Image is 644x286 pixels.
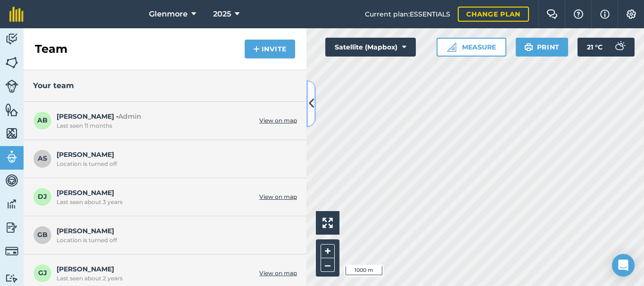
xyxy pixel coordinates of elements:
[57,122,255,130] div: Last seen 11 months
[587,38,603,57] span: 21 ° C
[57,111,255,129] span: [PERSON_NAME] -
[578,38,635,57] button: 21 °C
[322,218,333,228] img: Four arrows, one pointing top left, one top right, one bottom right and the last bottom left
[33,226,52,245] span: GB
[321,244,335,258] button: +
[35,41,67,57] h2: Team
[57,160,292,168] div: Location is turned off
[149,8,188,20] span: Glenmore
[33,111,52,130] span: AB
[5,173,18,188] img: svg+xml;base64,PD94bWwgdmVyc2lvbj0iMS4wIiBlbmNvZGluZz0idXRmLTgiPz4KPCEtLSBHZW5lcmF0b3I6IEFkb2JlIE...
[458,7,529,22] a: Change plan
[546,9,558,19] img: Two speech bubbles overlapping with the left bubble in the forefront
[57,264,255,282] span: [PERSON_NAME]
[626,9,637,19] img: A cog icon
[5,274,18,283] img: svg+xml;base64,PD94bWwgdmVyc2lvbj0iMS4wIiBlbmNvZGluZz0idXRmLTgiPz4KPCEtLSBHZW5lcmF0b3I6IEFkb2JlIE...
[213,8,231,20] span: 2025
[5,103,18,117] img: svg+xml;base64,PHN2ZyB4bWxucz0iaHR0cDovL3d3dy53My5vcmcvMjAwMC9zdmciIHdpZHRoPSI1NiIgaGVpZ2h0PSI2MC...
[612,254,635,277] div: Open Intercom Messenger
[9,7,24,22] img: fieldmargin Logo
[5,126,18,140] img: svg+xml;base64,PHN2ZyB4bWxucz0iaHR0cDovL3d3dy53My5vcmcvMjAwMC9zdmciIHdpZHRoPSI1NiIgaGVpZ2h0PSI2MC...
[33,80,297,92] h3: Your team
[57,237,292,244] div: Location is turned off
[57,188,255,205] span: [PERSON_NAME]
[57,149,292,167] span: [PERSON_NAME]
[524,41,533,53] img: svg+xml;base64,PHN2ZyB4bWxucz0iaHR0cDovL3d3dy53My5vcmcvMjAwMC9zdmciIHdpZHRoPSIxOSIgaGVpZ2h0PSIyNC...
[573,9,584,19] img: A question mark icon
[57,275,255,282] div: Last seen about 2 years
[5,32,18,46] img: svg+xml;base64,PD94bWwgdmVyc2lvbj0iMS4wIiBlbmNvZGluZz0idXRmLTgiPz4KPCEtLSBHZW5lcmF0b3I6IEFkb2JlIE...
[437,38,506,57] button: Measure
[5,150,18,164] img: svg+xml;base64,PD94bWwgdmVyc2lvbj0iMS4wIiBlbmNvZGluZz0idXRmLTgiPz4KPCEtLSBHZW5lcmF0b3I6IEFkb2JlIE...
[259,193,297,201] a: View on map
[253,43,260,55] img: svg+xml;base64,PHN2ZyB4bWxucz0iaHR0cDovL3d3dy53My5vcmcvMjAwMC9zdmciIHdpZHRoPSIxNCIgaGVpZ2h0PSIyNC...
[33,188,52,206] span: DJ
[447,42,456,52] img: Ruler icon
[325,38,416,57] button: Satellite (Mapbox)
[245,40,295,58] button: Invite
[5,80,18,93] img: svg+xml;base64,PD94bWwgdmVyc2lvbj0iMS4wIiBlbmNvZGluZz0idXRmLTgiPz4KPCEtLSBHZW5lcmF0b3I6IEFkb2JlIE...
[5,197,18,211] img: svg+xml;base64,PD94bWwgdmVyc2lvbj0iMS4wIiBlbmNvZGluZz0idXRmLTgiPz4KPCEtLSBHZW5lcmF0b3I6IEFkb2JlIE...
[259,117,297,124] a: View on map
[33,264,52,283] span: GJ
[259,270,297,277] a: View on map
[5,221,18,235] img: svg+xml;base64,PD94bWwgdmVyc2lvbj0iMS4wIiBlbmNvZGluZz0idXRmLTgiPz4KPCEtLSBHZW5lcmF0b3I6IEFkb2JlIE...
[5,245,18,258] img: svg+xml;base64,PD94bWwgdmVyc2lvbj0iMS4wIiBlbmNvZGluZz0idXRmLTgiPz4KPCEtLSBHZW5lcmF0b3I6IEFkb2JlIE...
[365,9,450,19] span: Current plan : ESSENTIALS
[321,258,335,272] button: –
[610,38,629,57] img: svg+xml;base64,PD94bWwgdmVyc2lvbj0iMS4wIiBlbmNvZGluZz0idXRmLTgiPz4KPCEtLSBHZW5lcmF0b3I6IEFkb2JlIE...
[118,112,141,121] span: Admin
[600,8,610,20] img: svg+xml;base64,PHN2ZyB4bWxucz0iaHR0cDovL3d3dy53My5vcmcvMjAwMC9zdmciIHdpZHRoPSIxNyIgaGVpZ2h0PSIxNy...
[516,38,569,57] button: Print
[33,149,52,168] span: AS
[57,198,255,206] div: Last seen about 3 years
[57,226,292,244] span: [PERSON_NAME]
[5,56,18,70] img: svg+xml;base64,PHN2ZyB4bWxucz0iaHR0cDovL3d3dy53My5vcmcvMjAwMC9zdmciIHdpZHRoPSI1NiIgaGVpZ2h0PSI2MC...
